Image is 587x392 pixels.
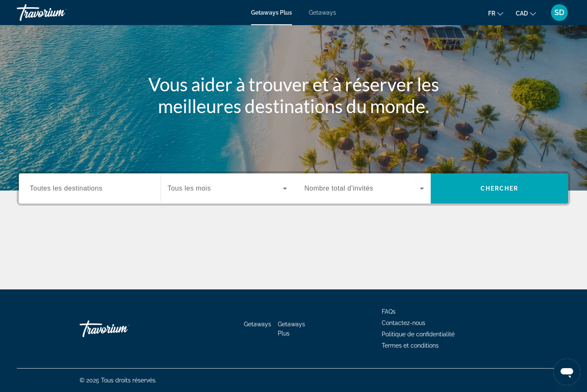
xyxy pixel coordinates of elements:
h1: Vous aider à trouver et à réserver les meilleures destinations du monde. [137,73,451,117]
a: Travorium [80,316,163,341]
a: Contactez-nous [382,320,425,326]
span: fr [488,10,495,17]
span: Chercher [481,185,519,192]
button: User Menu [548,4,570,21]
span: Nombre total d'invités [305,185,373,192]
button: Change language [488,7,503,19]
span: SD [554,8,564,17]
button: Change currency [516,7,536,19]
a: Getaways Plus [278,321,305,337]
span: Tous les mois [168,185,211,192]
a: Getaways [244,321,271,328]
span: CAD [516,10,528,17]
span: Toutes les destinations [30,185,102,192]
a: Termes et conditions [382,342,439,349]
a: Travorium [17,2,101,23]
button: Chercher [431,173,568,204]
a: Politique de confidentialité [382,331,455,338]
a: Getaways [309,9,336,16]
a: Getaways Plus [251,9,292,16]
a: FAQs [382,308,396,315]
iframe: Bouton de lancement de la fenêtre de messagerie [553,358,580,385]
div: Search widget [19,173,568,204]
span: © 2025 Tous droits réservés. [80,377,157,384]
